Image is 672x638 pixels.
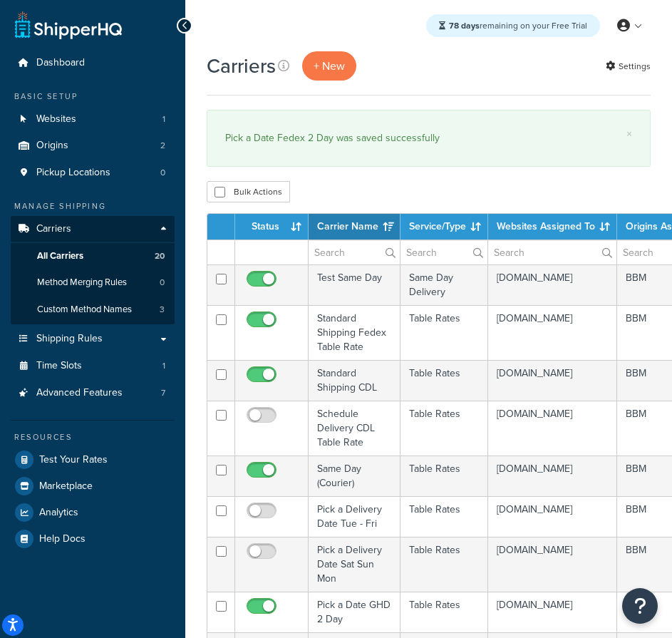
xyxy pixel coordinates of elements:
td: Table Rates [400,456,488,496]
td: [DOMAIN_NAME] [488,456,617,496]
a: Method Merging Rules 0 [11,269,175,296]
div: Manage Shipping [11,200,175,212]
li: Custom Method Names [11,297,175,323]
td: Pick a Delivery Date Sat Sun Mon [309,537,400,592]
td: Table Rates [400,305,488,360]
li: Time Slots [11,353,175,379]
a: × [626,128,632,140]
td: [DOMAIN_NAME] [488,264,617,305]
td: Table Rates [400,401,488,456]
td: Pick a Delivery Date Tue - Fri [309,496,400,537]
td: Standard Shipping Fedex Table Rate [309,305,400,360]
th: Service/Type: activate to sort column ascending [400,214,488,240]
button: Open Resource Center [622,588,658,624]
a: Time Slots 1 [11,353,175,379]
td: [DOMAIN_NAME] [488,360,617,401]
strong: 78 days [449,19,480,32]
a: Marketplace [11,473,175,499]
td: Schedule Delivery CDL Table Rate [309,401,400,456]
input: Search [488,240,616,264]
a: Custom Method Names 3 [11,297,175,323]
span: 7 [161,387,165,399]
li: Advanced Features [11,380,175,406]
span: Websites [36,113,76,125]
span: 1 [162,360,165,372]
div: Resources [11,431,175,443]
span: Custom Method Names [37,304,132,316]
li: Method Merging Rules [11,269,175,296]
span: 20 [155,250,165,262]
span: Origins [36,140,68,152]
span: Advanced Features [36,387,123,399]
div: remaining on your Free Trial [426,14,600,37]
input: Search [309,240,400,264]
h1: Carriers [207,52,276,80]
li: All Carriers [11,243,175,269]
span: 2 [160,140,165,152]
span: Marketplace [39,480,93,493]
a: ShipperHQ Home [15,11,122,39]
span: Time Slots [36,360,82,372]
a: Help Docs [11,526,175,552]
span: Method Merging Rules [37,277,127,289]
a: Analytics [11,500,175,525]
td: Table Rates [400,360,488,401]
li: Origins [11,133,175,159]
td: Table Rates [400,592,488,632]
a: Websites 1 [11,106,175,133]
th: Carrier Name: activate to sort column ascending [309,214,400,240]
span: 3 [160,304,165,316]
td: Pick a Date GHD 2 Day [309,592,400,632]
li: Websites [11,106,175,133]
button: + New [302,51,356,81]
a: Pickup Locations 0 [11,160,175,186]
span: Help Docs [39,533,86,545]
span: 0 [160,167,165,179]
a: Shipping Rules [11,326,175,352]
input: Search [400,240,487,264]
span: All Carriers [37,250,83,262]
a: All Carriers 20 [11,243,175,269]
button: Bulk Actions [207,181,290,202]
a: Test Your Rates [11,447,175,473]
td: Same Day (Courier) [309,456,400,496]
span: Shipping Rules [36,333,103,345]
span: Analytics [39,507,78,519]
a: Carriers [11,216,175,242]
td: Same Day Delivery [400,264,488,305]
td: [DOMAIN_NAME] [488,305,617,360]
span: 0 [160,277,165,289]
span: Dashboard [36,57,85,69]
th: Websites Assigned To: activate to sort column ascending [488,214,617,240]
td: Table Rates [400,537,488,592]
a: Advanced Features 7 [11,380,175,406]
td: [DOMAIN_NAME] [488,401,617,456]
td: [DOMAIN_NAME] [488,537,617,592]
a: Dashboard [11,50,175,76]
a: Settings [606,56,651,76]
td: Table Rates [400,496,488,537]
td: [DOMAIN_NAME] [488,496,617,537]
td: Test Same Day [309,264,400,305]
td: [DOMAIN_NAME] [488,592,617,632]
span: Carriers [36,223,71,235]
li: Pickup Locations [11,160,175,186]
div: Pick a Date Fedex 2 Day was saved successfully [225,128,632,148]
span: Test Your Rates [39,454,108,466]
a: Origins 2 [11,133,175,159]
span: 1 [162,113,165,125]
div: Basic Setup [11,91,175,103]
li: Carriers [11,216,175,324]
th: Status: activate to sort column ascending [235,214,309,240]
span: Pickup Locations [36,167,110,179]
td: Standard Shipping CDL [309,360,400,401]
